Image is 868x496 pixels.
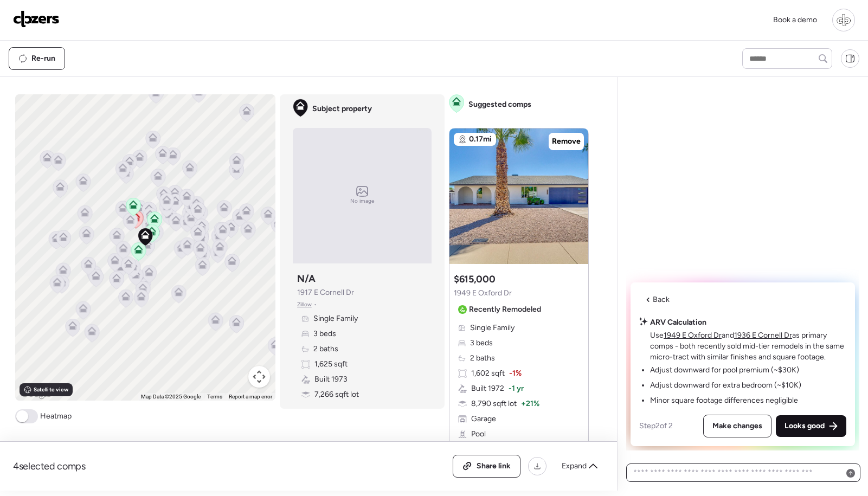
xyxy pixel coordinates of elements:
[773,15,817,24] span: Book a demo
[313,344,338,355] span: 2 baths
[552,136,581,147] span: Remove
[650,330,846,363] p: Use and as primary comps - both recently sold mid-tier remodels in the same micro-tract with simi...
[470,338,493,349] span: 3 beds
[509,368,522,379] span: -1%
[471,368,505,379] span: 1,602 sqft
[471,429,486,440] span: Pool
[477,461,511,472] span: Share link
[471,398,517,409] span: 8,790 sqft lot
[18,387,54,401] a: Open this area in Google Maps (opens a new window)
[40,411,72,422] span: Heatmap
[469,304,541,315] span: Recently Remodeled
[248,366,270,388] button: Map camera controls
[313,328,336,339] span: 3 beds
[13,460,86,473] span: 4 selected comps
[314,374,348,385] span: Built 1973
[734,331,792,340] a: 1936 E Cornell Dr
[470,323,515,333] span: Single Family
[31,53,55,64] span: Re-run
[469,134,492,145] span: 0.17mi
[312,104,372,114] span: Subject property
[454,288,512,299] span: 1949 E Oxford Dr
[650,380,801,391] li: Adjust downward for extra bedroom (~$10K)
[664,331,722,340] a: 1949 E Oxford Dr
[13,10,60,28] img: Logo
[471,414,496,424] span: Garage
[297,272,316,285] h3: N/A
[454,273,495,286] h3: $615,000
[650,318,706,327] strong: ARV Calculation
[468,99,531,110] span: Suggested comps
[509,383,524,394] span: -1 yr
[650,365,799,376] li: Adjust downward for pool premium (~$30K)
[297,300,312,309] span: Zillow
[650,395,798,406] li: Minor square footage differences negligible
[639,421,673,430] span: Step 2 of 2
[141,394,201,400] span: Map Data ©2025 Google
[653,294,670,305] span: Back
[34,385,68,394] span: Satellite view
[350,197,374,205] span: No image
[314,300,317,309] span: •
[207,394,222,400] a: Terms (opens in new tab)
[314,389,359,400] span: 7,266 sqft lot
[562,461,587,472] span: Expand
[297,287,354,298] span: 1917 E Cornell Dr
[314,359,348,370] span: 1,625 sqft
[229,394,272,400] a: Report a map error
[521,398,539,409] span: + 21%
[470,353,495,364] span: 2 baths
[313,313,358,324] span: Single Family
[712,421,762,431] span: Make changes
[471,383,504,394] span: Built 1972
[18,387,54,401] img: Google
[785,421,825,431] span: Looks good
